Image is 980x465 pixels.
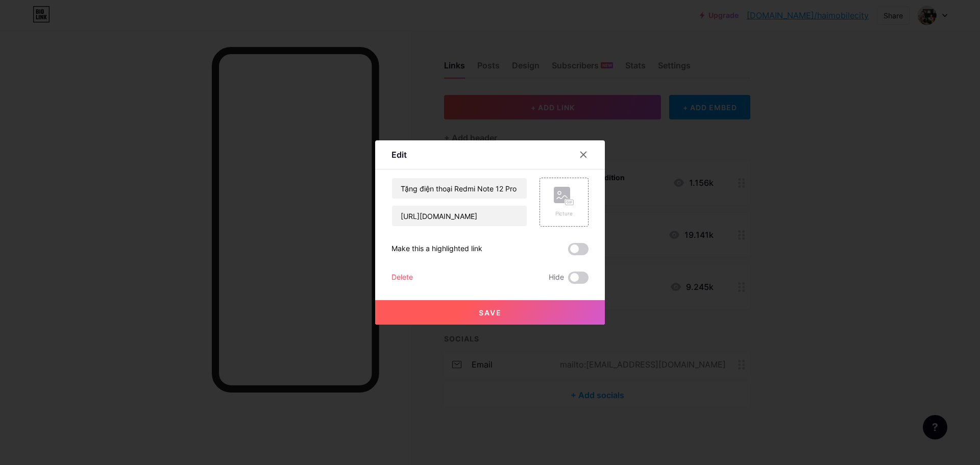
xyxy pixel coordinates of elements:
input: URL [392,206,527,226]
div: Edit [391,149,407,161]
span: Hide [549,272,564,284]
input: Title [392,178,527,199]
div: Delete [391,272,413,284]
div: Make this a highlighted link [391,243,482,255]
button: Save [375,300,605,325]
div: Picture [554,210,574,217]
span: Save [479,308,502,317]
